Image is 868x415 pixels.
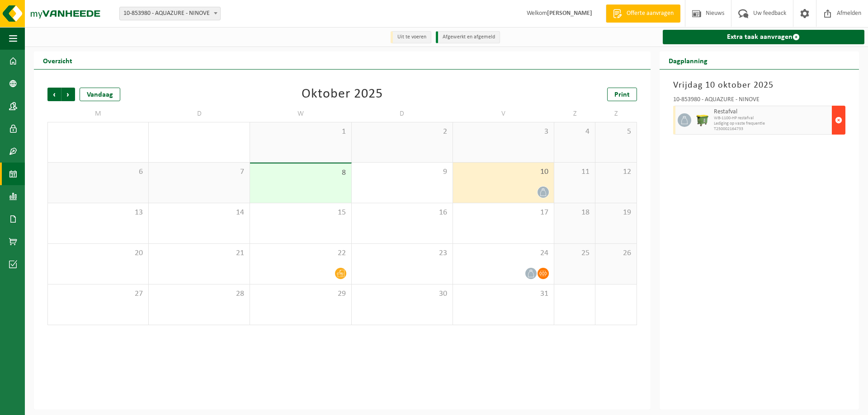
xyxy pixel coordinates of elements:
span: 5 [600,127,632,137]
span: 10-853980 - AQUAZURE - NINOVE [119,7,221,20]
td: D [149,106,250,122]
span: 26 [600,248,632,258]
span: 4 [559,127,590,137]
span: 2 [356,127,448,137]
span: 17 [458,208,549,218]
span: 15 [255,208,346,218]
h3: Vrijdag 10 oktober 2025 [673,79,845,92]
span: 19 [600,208,632,218]
span: T250002164733 [714,126,830,132]
span: 25 [559,248,590,258]
span: 3 [458,127,549,137]
span: 11 [559,167,590,177]
span: 18 [559,208,590,218]
div: Oktober 2025 [302,88,383,101]
li: Afgewerkt en afgemeld [436,31,500,43]
td: Z [595,106,637,122]
a: Extra taak aanvragen [663,30,864,44]
img: WB-1100-HPE-GN-50 [696,113,709,127]
span: 22 [255,248,346,258]
span: 8 [255,168,346,178]
span: 20 [52,248,144,258]
span: 10 [458,167,549,177]
span: WB-1100-HP restafval [714,116,830,121]
td: M [47,106,149,122]
span: Offerte aanvragen [624,9,676,18]
span: Restafval [714,108,830,116]
span: 6 [52,167,144,177]
h2: Overzicht [34,51,81,69]
td: W [250,106,351,122]
span: 28 [153,289,245,299]
span: 16 [356,208,448,218]
strong: [PERSON_NAME] [547,10,592,17]
span: 14 [153,208,245,218]
h2: Dagplanning [660,51,717,69]
span: 27 [52,289,144,299]
span: 24 [458,248,549,258]
li: Uit te voeren [391,31,431,43]
span: 31 [458,289,549,299]
div: Vandaag [80,88,120,101]
span: Volgende [61,88,75,101]
span: 30 [356,289,448,299]
span: 13 [52,208,144,218]
td: Z [554,106,595,122]
span: 29 [255,289,346,299]
span: 23 [356,248,448,258]
div: 10-853980 - AQUAZURE - NINOVE [673,97,845,106]
td: D [352,106,453,122]
span: 12 [600,167,632,177]
span: 7 [153,167,245,177]
a: Offerte aanvragen [606,5,680,23]
a: Print [607,88,637,101]
td: V [453,106,554,122]
span: 10-853980 - AQUAZURE - NINOVE [120,7,220,20]
span: 1 [255,127,346,137]
span: Vorige [47,88,61,101]
span: 21 [153,248,245,258]
span: Lediging op vaste frequentie [714,121,830,126]
span: 9 [356,167,448,177]
span: Print [614,91,630,98]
